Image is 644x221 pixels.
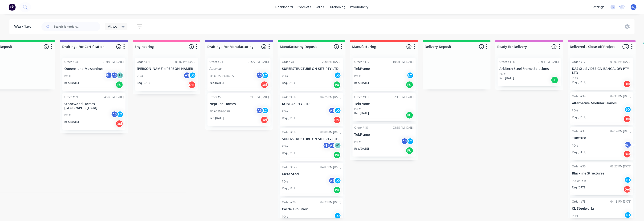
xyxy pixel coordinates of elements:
div: AS [329,107,336,114]
p: SUPERSTRUCTURE ON SITE PTY LTD [282,67,341,71]
p: Req. [DATE] [572,80,587,84]
p: TekFrame [355,102,414,106]
p: PO # [572,214,579,218]
p: Req. [DATE] [282,81,297,85]
div: AS [111,72,118,79]
div: AS [111,111,118,118]
div: Order #21 [209,95,223,99]
p: Neptune Homes [209,102,269,106]
div: Order #1604:25 PM [DATE]KONPAK PTY LTDPO #ASLOReq.[DATE]Del [280,93,343,126]
div: LO [189,72,196,79]
div: LO [407,138,414,145]
p: Req. [DATE] [209,81,224,85]
div: Order #112 [355,60,370,64]
div: PU [333,81,341,89]
p: PO # [572,144,579,148]
div: Order #3603:27 PM [DATE]Blackline StructuresPO #P1646LOReq.[DATE]Del [570,162,633,195]
p: KONPAK PTY LTD [282,102,341,106]
div: Del [116,120,123,127]
div: Del [624,115,631,123]
div: Order #17 [572,60,586,64]
div: LO [117,111,124,118]
div: Order #9801:10 PM [DATE]Queensland MezzaninesPO #[PERSON_NAME]AS+1Req.[DATE]PU [62,58,126,91]
div: Order #10609:09 AM [DATE]SUPERSTRUCTURE ON SITE PTY LTDPO #[PERSON_NAME]AS+1Req.[DATE]PU [280,128,343,161]
div: 04:15 PM [DATE] [611,200,632,204]
p: Req. [DATE] [500,76,514,80]
div: Order #98 [64,60,78,64]
p: Tufftruss [572,136,632,140]
p: Req. [DATE] [209,116,224,120]
div: Del [624,150,631,158]
div: 03:27 PM [DATE] [611,164,632,169]
p: PO # [355,107,361,111]
p: Stonewood Homes [GEOGRAPHIC_DATA] [64,102,124,110]
p: Blackline Structures [572,171,632,175]
div: Order #71 [137,60,151,64]
div: Order #39 [64,95,78,99]
a: dashboard [273,4,295,11]
div: 10:06 AM [DATE] [393,60,414,64]
div: PU [406,147,413,154]
p: PO # [572,108,579,113]
div: PU [116,81,123,89]
div: products [295,4,314,11]
div: LO [624,106,632,113]
div: Del [333,116,341,124]
div: Order #106 [282,130,297,134]
p: Arkitech Steel Frame Solutions [500,67,559,71]
p: Req. [DATE] [64,81,79,85]
div: 04:25 PM [DATE] [320,95,341,99]
p: Req. [DATE] [572,185,587,190]
div: [PERSON_NAME] [624,141,632,148]
p: PO # [64,113,71,117]
div: Order #110 [355,95,370,99]
div: LO [624,212,632,219]
div: 01:29 PM [DATE] [248,60,269,64]
div: 04:26 PM [DATE] [103,95,124,99]
div: Order #8112:30 PM [DATE]SUPERSTRUCTURE ON SITE PTY LTDPO #LOReq.[DATE]PU [280,58,343,91]
div: LO [262,107,269,114]
div: 03:15 PM [DATE] [248,95,269,99]
p: Req. [DATE] [137,81,151,85]
p: PO # [355,140,361,144]
div: Order #118 [500,60,515,64]
p: Req. [DATE] [572,115,587,119]
p: SUPERSTRUCTURE ON SITE PTY LTD [282,137,341,141]
div: LO [334,107,341,114]
div: Del [261,81,268,89]
div: LO [262,72,269,79]
div: PU [551,76,558,84]
div: 01:03 PM [DATE] [611,60,632,64]
p: TekFrame [355,133,414,137]
p: Meta Steel [282,172,341,176]
div: LO [624,176,632,183]
div: settings [589,4,607,11]
div: Order #7101:02 PM [DATE][PERSON_NAME] ([PERSON_NAME])PO #ASLOReq.[DATE]Del [135,58,198,91]
div: [PERSON_NAME] [323,142,330,149]
div: Order #16 [282,95,296,99]
p: PO #S25RBMT/285 [209,74,234,78]
div: productivity [348,4,371,11]
div: + 1 [117,72,124,79]
div: Order #3904:26 PM [DATE]Stonewood Homes [GEOGRAPHIC_DATA]PO #ASLOReq.[DATE]Del [62,93,126,130]
div: LO [407,72,414,79]
div: Order #2401:29 PM [DATE]AusmarPO #S25RBMT/285ASLOReq.[DATE]Del [208,58,271,91]
p: PO # [282,144,288,149]
div: Workflow [14,24,33,30]
div: AS [401,138,408,145]
div: Order #11002:11 PM [DATE]TekFramePO #Req.[DATE]PU [353,93,416,121]
p: PO # [137,74,143,78]
div: 04:14 PM [DATE] [611,129,632,133]
div: Order #11801:14 PM [DATE]Arkitech Steel Frame SolutionsPO #Req.[DATE]PU [498,58,561,86]
p: Req. [DATE] [282,151,297,155]
div: Order #3704:14 PM [DATE]TufftrussPO #[PERSON_NAME]Req.[DATE]Del [570,127,633,160]
div: 12:30 PM [DATE] [320,60,341,64]
p: Alternative Modular Homes [572,101,632,105]
div: Order #12204:07 PM [DATE]Meta SteelPO #ASLOReq.[DATE]PU [280,163,343,196]
input: Search for orders... [54,22,100,31]
img: Factory [8,4,16,11]
div: Order #4503:55 PM [DATE]TekFramePO #ASLOReq.[DATE]PU [353,124,416,157]
div: 02:11 PM [DATE] [393,95,414,99]
p: Castle Evolution [282,207,341,211]
div: 04:33 PM [DATE] [611,94,632,98]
